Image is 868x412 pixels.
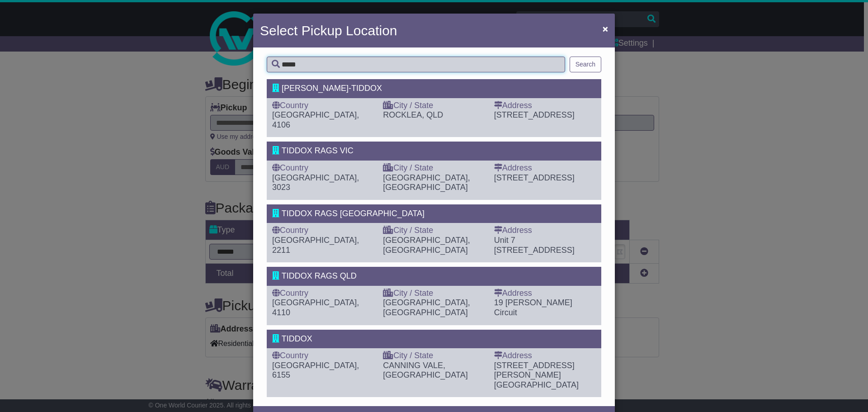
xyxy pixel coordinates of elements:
[383,351,485,361] div: City / State
[272,289,374,298] div: Country
[494,101,596,111] div: Address
[494,298,572,317] span: 19 [PERSON_NAME] Circuit
[282,84,382,93] span: [PERSON_NAME]-TIDDOX
[282,271,357,280] span: TIDDOX RAGS QLD
[383,236,470,255] span: [GEOGRAPHIC_DATA], [GEOGRAPHIC_DATA]
[272,351,374,361] div: Country
[383,101,485,111] div: City / State
[272,236,359,255] span: [GEOGRAPHIC_DATA], 2211
[272,163,374,173] div: Country
[383,173,470,192] span: [GEOGRAPHIC_DATA], [GEOGRAPHIC_DATA]
[282,209,425,218] span: TIDDOX RAGS [GEOGRAPHIC_DATA]
[603,24,608,34] span: ×
[383,289,485,298] div: City / State
[494,110,575,119] span: [STREET_ADDRESS]
[383,298,470,317] span: [GEOGRAPHIC_DATA], [GEOGRAPHIC_DATA]
[494,351,596,361] div: Address
[494,226,596,236] div: Address
[383,361,467,380] span: CANNING VALE, [GEOGRAPHIC_DATA]
[282,146,354,155] span: TIDDOX RAGS VIC
[383,110,443,119] span: ROCKLEA, QLD
[272,101,374,111] div: Country
[383,163,485,173] div: City / State
[383,226,485,236] div: City / State
[494,236,515,245] span: Unit 7
[494,173,575,182] span: [STREET_ADDRESS]
[494,289,596,298] div: Address
[272,298,359,317] span: [GEOGRAPHIC_DATA], 4110
[282,334,312,343] span: TIDDOX
[272,226,374,236] div: Country
[570,57,601,72] button: Search
[494,361,575,380] span: [STREET_ADDRESS][PERSON_NAME]
[272,173,359,192] span: [GEOGRAPHIC_DATA], 3023
[272,110,359,129] span: [GEOGRAPHIC_DATA], 4106
[598,19,613,38] button: Close
[494,246,575,255] span: [STREET_ADDRESS]
[272,361,359,380] span: [GEOGRAPHIC_DATA], 6155
[260,20,397,41] h4: Select Pickup Location
[494,380,579,389] span: [GEOGRAPHIC_DATA]
[494,163,596,173] div: Address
